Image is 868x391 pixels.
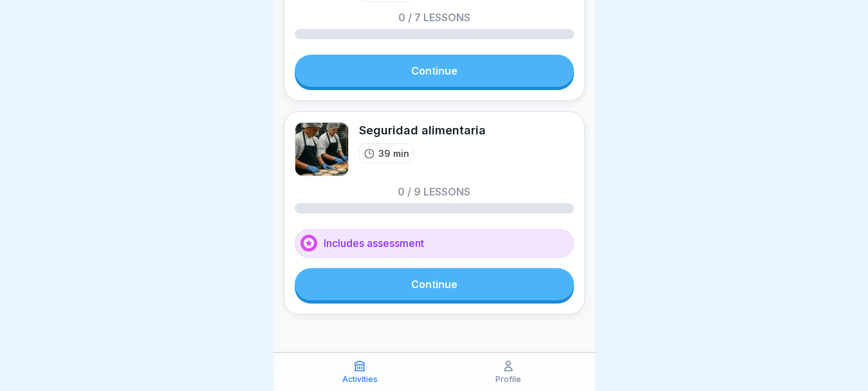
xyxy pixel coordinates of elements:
[342,375,378,384] p: Activities
[295,122,349,176] img: azkf4rt9fjv8ktem2r20o1ft.png
[295,55,574,87] a: Continue
[359,122,486,138] div: Seguridad alimentaria
[295,229,574,258] div: Includes assessment
[398,186,470,197] p: 0 / 9 lessons
[495,375,521,384] p: Profile
[378,147,409,160] p: 39 min
[398,12,470,23] p: 0 / 7 lessons
[295,268,574,300] a: Continue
